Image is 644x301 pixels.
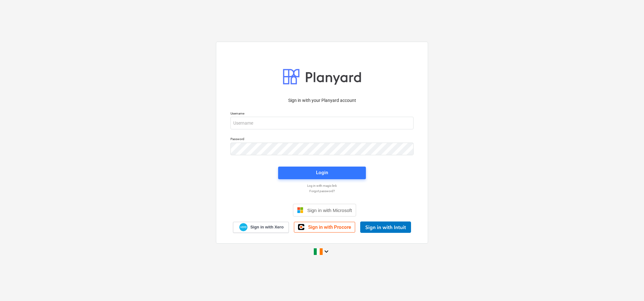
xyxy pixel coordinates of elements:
img: Xero logo [239,223,247,232]
span: Sign in with Microsoft [307,208,352,213]
a: Forgot password? [227,189,417,193]
a: Sign in with Xero [233,222,289,233]
input: Username [230,117,414,129]
p: Username [230,111,414,117]
p: Sign in with your Planyard account [230,97,414,104]
img: Microsoft logo [297,207,303,213]
span: Sign in with Procore [308,224,351,230]
a: Sign in with Procore [294,222,355,233]
span: Sign in with Xero [250,224,283,230]
a: Log in with magic link [227,184,417,188]
button: Login [278,167,366,179]
div: Login [316,168,328,177]
i: keyboard_arrow_down [323,248,330,255]
p: Password [230,137,414,142]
